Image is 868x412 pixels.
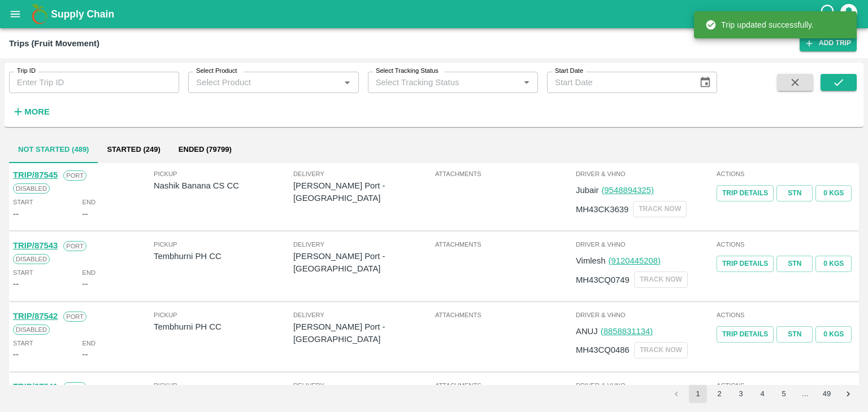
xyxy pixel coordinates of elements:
p: Nashik Banana CS CC [154,179,293,192]
a: Trip Details [717,256,774,272]
button: Go to page 3 [732,385,750,403]
span: Driver & VHNo [576,239,714,249]
span: Port [63,170,86,181]
button: More [9,102,53,121]
span: Pickup [154,380,293,391]
div: -- [13,348,19,361]
span: Jubair [576,186,598,195]
button: Choose date [695,72,716,93]
button: Started (249) [98,136,169,163]
div: -- [83,348,88,361]
p: [PERSON_NAME] Port - [GEOGRAPHIC_DATA] [293,321,433,346]
a: TRIP/87543 [13,241,58,250]
span: Actions [717,239,855,249]
span: Driver & VHNo [576,169,714,179]
img: logo [28,3,51,25]
span: End [83,197,96,207]
a: TRIP/87542 [13,312,58,321]
span: Disabled [13,254,50,264]
span: Pickup [154,169,293,179]
span: Delivery [293,310,433,320]
strong: More [24,107,50,116]
label: Trip ID [17,67,36,76]
div: … [796,389,814,400]
div: -- [13,278,19,290]
button: Not Started (489) [9,136,98,163]
span: Port [63,241,86,251]
a: (9548894325) [601,186,653,195]
span: Attachments [435,239,574,249]
span: End [83,338,96,348]
a: STN [776,256,813,272]
span: Delivery [293,169,433,179]
div: -- [83,278,88,290]
a: TRIP/87541 [13,382,58,391]
button: 0 Kgs [815,256,852,272]
p: [PERSON_NAME] Port - [GEOGRAPHIC_DATA] [293,250,433,275]
p: Tembhurni PH CC [154,250,293,262]
span: Start [13,268,33,278]
a: Trip Details [717,185,774,201]
div: Trip updated successfully. [705,15,814,35]
span: ANUJ [576,327,598,336]
p: MH43CQ0486 [576,344,630,356]
button: Go to page 49 [818,385,836,403]
p: MH43CK3639 [576,203,628,216]
input: Select Product [192,75,336,90]
span: Actions [717,310,855,320]
span: Pickup [154,239,293,249]
span: Delivery [293,239,433,249]
span: Delivery [293,380,433,391]
button: 0 Kgs [815,185,852,201]
button: Go to page 4 [753,385,771,403]
button: Go to next page [839,385,857,403]
label: Select Tracking Status [376,67,439,76]
b: Supply Chain [51,8,114,20]
button: Ended (79799) [170,136,241,163]
input: Start Date [547,72,690,93]
div: account of current user [839,2,859,26]
button: Go to page 2 [710,385,728,403]
span: Actions [717,169,855,179]
button: Open [340,75,354,90]
a: STN [776,326,813,343]
a: TRIP/87545 [13,170,58,179]
div: -- [83,208,88,220]
span: Port [63,382,86,392]
span: Attachments [435,169,574,179]
span: Disabled [13,325,50,335]
p: Tembhurni PH CC [154,321,293,333]
input: Enter Trip ID [9,72,179,93]
span: Disabled [13,183,50,194]
span: Actions [717,380,855,391]
span: Start [13,338,33,348]
div: Trips (Fruit Movement) [9,36,99,51]
div: -- [13,208,19,220]
label: Select Product [196,67,237,76]
span: End [83,268,96,278]
span: Start [13,197,33,207]
button: Go to page 5 [775,385,793,403]
button: open drawer [2,1,28,27]
a: STN [776,185,813,201]
label: Start Date [555,67,583,76]
span: Driver & VHNo [576,310,714,320]
a: (9120445208) [609,256,661,265]
span: Port [63,312,86,322]
button: page 1 [689,385,707,403]
span: Pickup [154,310,293,320]
button: Open [519,75,534,90]
input: Select Tracking Status [371,75,501,90]
div: customer-support [819,4,839,24]
span: Attachments [435,380,574,391]
a: Supply Chain [51,6,819,22]
p: [PERSON_NAME] Port - [GEOGRAPHIC_DATA] [293,179,433,205]
nav: pagination navigation [666,385,859,403]
a: Add Trip [800,35,857,51]
a: Trip Details [717,326,774,343]
button: 0 Kgs [815,326,852,343]
span: Driver & VHNo [576,380,714,391]
span: Vimlesh [576,256,606,265]
p: MH43CQ0749 [576,274,630,286]
a: (8858831134) [601,327,653,336]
